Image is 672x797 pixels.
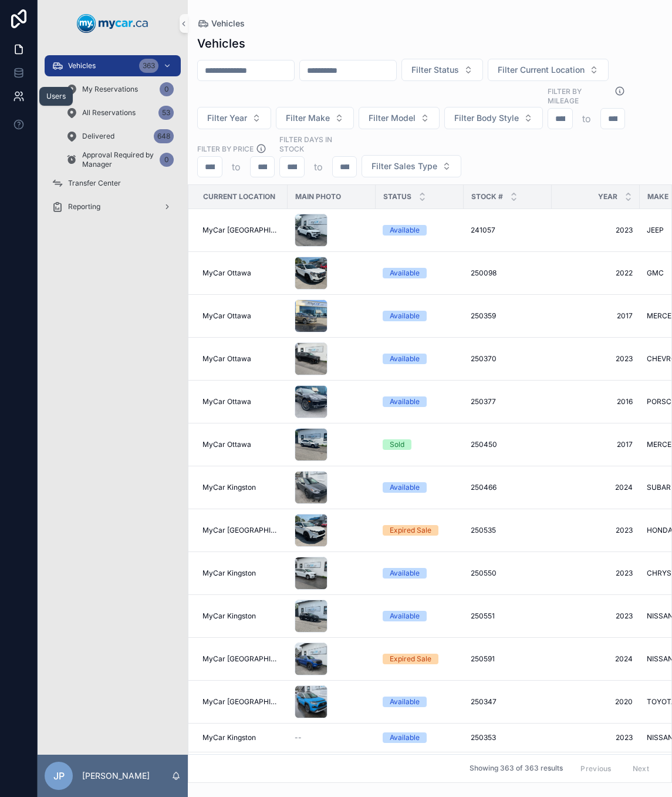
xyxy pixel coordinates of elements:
[471,697,545,707] a: 250347
[383,396,457,407] a: Available
[207,112,247,124] span: Filter Year
[383,354,457,364] a: Available
[369,112,416,124] span: Filter Model
[471,311,545,321] a: 250359
[488,59,609,81] button: Select Button
[390,732,420,743] div: Available
[202,354,281,364] a: MyCar Ottawa
[59,126,181,147] a: Delivered648
[471,611,495,621] span: 250551
[383,192,411,201] span: Status
[390,482,420,493] div: Available
[383,311,457,321] a: Available
[160,82,174,96] div: 0
[154,129,174,143] div: 648
[383,568,457,579] a: Available
[444,107,543,129] button: Select Button
[471,354,497,364] span: 250370
[314,160,323,174] p: to
[59,102,181,123] a: All Reservations53
[559,397,633,406] span: 2016
[202,440,251,449] span: MyCar Ottawa
[498,64,585,76] span: Filter Current Location
[582,112,591,126] p: to
[559,733,633,742] span: 2023
[68,61,96,70] span: Vehicles
[390,525,431,536] div: Expired Sale
[383,268,457,278] a: Available
[390,396,420,407] div: Available
[559,483,633,492] a: 2024
[559,311,633,321] a: 2017
[45,196,181,217] a: Reporting
[202,397,251,406] span: MyCar Ottawa
[38,47,188,233] div: scrollable content
[202,483,281,492] a: MyCar Kingston
[471,268,497,278] span: 250098
[559,611,633,621] a: 2023
[362,155,461,177] button: Select Button
[559,697,633,707] a: 2020
[202,311,251,321] span: MyCar Ottawa
[202,733,256,742] span: MyCar Kingston
[276,107,354,129] button: Select Button
[202,311,281,321] a: MyCar Ottawa
[390,611,420,621] div: Available
[46,92,66,101] div: Users
[383,611,457,621] a: Available
[559,526,633,535] a: 2023
[82,150,155,169] span: Approval Required by Manager
[470,764,563,774] span: Showing 363 of 363 results
[202,526,281,535] span: MyCar [GEOGRAPHIC_DATA]
[559,440,633,449] a: 2017
[202,440,281,449] a: MyCar Ottawa
[471,268,545,278] a: 250098
[139,59,158,73] div: 363
[197,107,271,129] button: Select Button
[471,311,496,321] span: 250359
[53,769,65,783] span: JP
[68,179,121,188] span: Transfer Center
[211,18,245,29] span: Vehicles
[411,64,459,76] span: Filter Status
[295,192,341,201] span: Main Photo
[559,226,633,235] span: 2023
[647,268,664,278] span: GMC
[390,354,420,364] div: Available
[372,160,437,172] span: Filter Sales Type
[559,569,633,578] a: 2023
[82,108,136,117] span: All Reservations
[559,654,633,664] a: 2024
[390,568,420,579] div: Available
[202,268,281,278] a: MyCar Ottawa
[202,611,256,621] span: MyCar Kingston
[279,134,357,154] label: Filter Days In Stock
[383,697,457,707] a: Available
[82,770,150,782] p: [PERSON_NAME]
[559,354,633,364] a: 2023
[45,55,181,76] a: Vehicles363
[471,226,545,235] a: 241057
[202,226,281,235] a: MyCar [GEOGRAPHIC_DATA]
[471,440,497,449] span: 250450
[471,697,497,707] span: 250347
[471,569,497,578] span: 250550
[383,654,457,664] a: Expired Sale
[202,569,256,578] span: MyCar Kingston
[559,268,633,278] a: 2022
[197,35,245,52] h1: Vehicles
[232,160,241,174] p: to
[390,697,420,707] div: Available
[202,569,281,578] a: MyCar Kingston
[383,439,457,450] a: Sold
[202,697,281,707] span: MyCar [GEOGRAPHIC_DATA]
[295,733,302,742] span: --
[383,525,457,536] a: Expired Sale
[59,149,181,170] a: Approval Required by Manager0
